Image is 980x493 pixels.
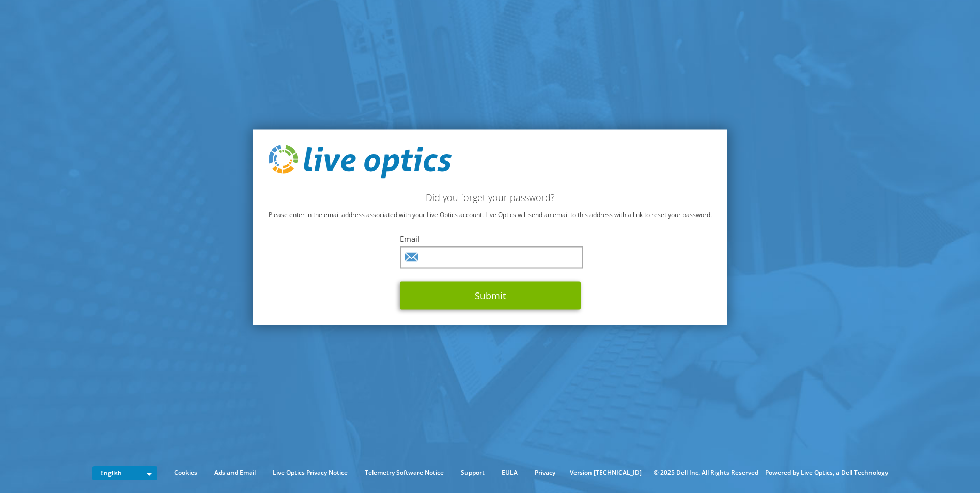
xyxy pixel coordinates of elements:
[527,467,563,479] a: Privacy
[269,192,712,203] h2: Did you forget your password?
[765,467,888,479] li: Powered by Live Optics, a Dell Technology
[269,209,712,221] p: Please enter in the email address associated with your Live Optics account. Live Optics will send...
[265,467,355,479] a: Live Optics Privacy Notice
[207,467,263,479] a: Ads and Email
[400,282,581,310] button: Submit
[166,467,205,479] a: Cookies
[648,467,764,479] li: © 2025 Dell Inc. All Rights Reserved
[494,467,525,479] a: EULA
[357,467,452,479] a: Telemetry Software Notice
[400,234,581,244] label: Email
[453,467,492,479] a: Support
[565,467,647,479] li: Version [TECHNICAL_ID]
[269,145,452,179] img: live_optics_svg.svg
